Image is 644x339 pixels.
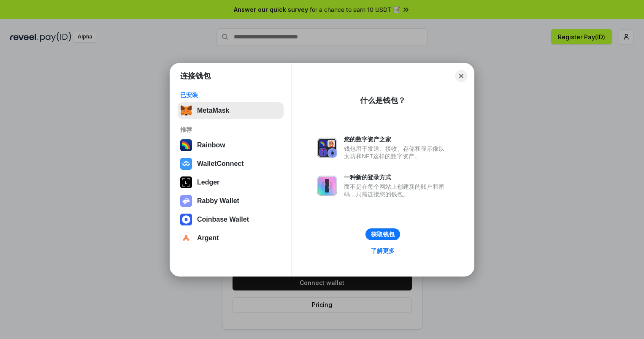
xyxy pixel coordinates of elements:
img: svg+xml,%3Csvg%20xmlns%3D%22http%3A%2F%2Fwww.w3.org%2F2000%2Fsvg%22%20fill%3D%22none%22%20viewBox... [317,138,337,158]
div: Coinbase Wallet [197,216,249,223]
div: 钱包用于发送、接收、存储和显示像以太坊和NFT这样的数字资产。 [344,145,449,160]
button: MetaMask [178,102,284,119]
div: 获取钱包 [371,231,395,238]
button: 获取钱包 [365,228,400,240]
button: Ledger [178,174,284,191]
div: 一种新的登录方式 [344,174,449,181]
div: MetaMask [197,107,229,114]
h1: 连接钱包 [180,71,211,81]
div: WalletConnect [197,160,244,168]
div: 了解更多 [371,247,395,255]
button: Rabby Wallet [178,193,284,209]
div: Rabby Wallet [197,197,239,205]
div: 什么是钱包？ [360,95,406,106]
div: 推荐 [180,126,281,133]
img: svg+xml,%3Csvg%20xmlns%3D%22http%3A%2F%2Fwww.w3.org%2F2000%2Fsvg%22%20fill%3D%22none%22%20viewBox... [180,195,192,207]
img: svg+xml,%3Csvg%20xmlns%3D%22http%3A%2F%2Fwww.w3.org%2F2000%2Fsvg%22%20fill%3D%22none%22%20viewBox... [317,176,337,196]
a: 了解更多 [366,245,400,256]
img: svg+xml,%3Csvg%20fill%3D%22none%22%20height%3D%2233%22%20viewBox%3D%220%200%2035%2033%22%20width%... [180,105,192,117]
button: WalletConnect [178,155,284,172]
button: Argent [178,230,284,247]
div: Rainbow [197,141,225,149]
div: Argent [197,234,219,242]
button: Rainbow [178,137,284,154]
div: Ledger [197,179,219,186]
button: Close [455,70,467,82]
div: 您的数字资产之家 [344,136,449,143]
img: svg+xml,%3Csvg%20width%3D%22120%22%20height%3D%22120%22%20viewBox%3D%220%200%20120%20120%22%20fil... [180,139,192,151]
img: svg+xml,%3Csvg%20xmlns%3D%22http%3A%2F%2Fwww.w3.org%2F2000%2Fsvg%22%20width%3D%2228%22%20height%3... [180,176,192,188]
button: Coinbase Wallet [178,211,284,228]
img: svg+xml,%3Csvg%20width%3D%2228%22%20height%3D%2228%22%20viewBox%3D%220%200%2028%2028%22%20fill%3D... [180,158,192,170]
div: 已安装 [180,91,281,99]
img: svg+xml,%3Csvg%20width%3D%2228%22%20height%3D%2228%22%20viewBox%3D%220%200%2028%2028%22%20fill%3D... [180,232,192,244]
div: 而不是在每个网站上创建新的账户和密码，只需连接您的钱包。 [344,183,449,198]
img: svg+xml,%3Csvg%20width%3D%2228%22%20height%3D%2228%22%20viewBox%3D%220%200%2028%2028%22%20fill%3D... [180,214,192,225]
